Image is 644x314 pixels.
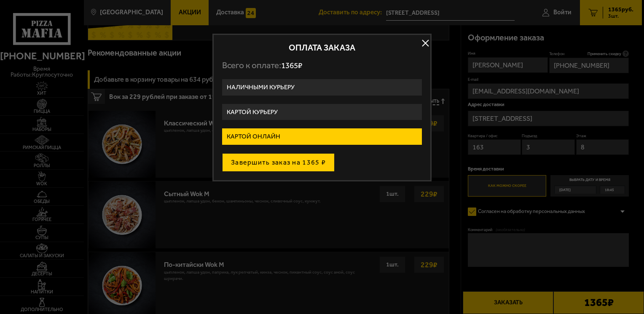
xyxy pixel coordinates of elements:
[222,104,422,120] label: Картой курьеру
[281,61,302,70] span: 1365 ₽
[222,153,335,172] button: Завершить заказ на 1365 ₽
[222,43,422,52] h2: Оплата заказа
[222,79,422,96] label: Наличными курьеру
[222,128,422,145] label: Картой онлайн
[222,60,422,71] p: Всего к оплате:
